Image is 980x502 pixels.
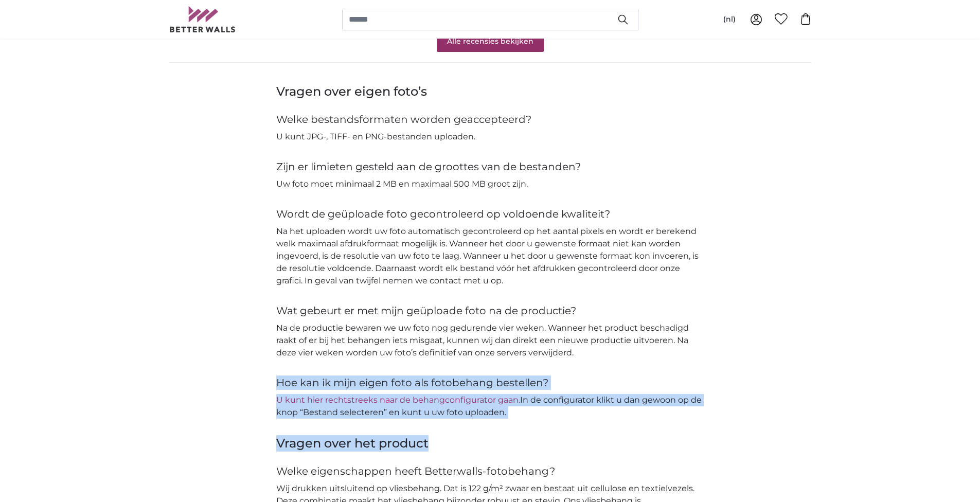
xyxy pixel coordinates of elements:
[276,112,704,127] h4: Welke bestandsformaten worden geaccepteerd?
[276,395,520,405] a: U kunt hier rechtstreeks naar de behangconfigurator gaan.
[276,394,704,419] p: In de configurator klikt u dan gewoon op de knop “Bestand selecteren” en kunt u uw foto uploaden.
[276,435,704,452] h3: Vragen over het product
[276,464,704,478] h4: Welke eigenschappen heeft Betterwalls-fotobehang?
[437,31,544,52] a: Alle recensies bekijken
[276,207,704,221] h4: Wordt de geüploade foto gecontroleerd op voldoende kwaliteit?
[276,322,704,359] p: Na de productie bewaren we uw foto nog gedurende vier weken. Wanneer het product beschadigd raakt...
[276,159,704,174] h4: Zijn er limieten gesteld aan de groottes van de bestanden?
[276,83,704,100] h3: Vragen over eigen foto’s
[276,375,704,390] h4: Hoe kan ik mijn eigen foto als fotobehang bestellen?
[169,6,236,32] img: Betterwalls
[715,10,744,29] button: (nl)
[276,225,704,287] p: Na het uploaden wordt uw foto automatisch gecontroleerd op het aantal pixels en wordt er berekend...
[276,131,704,143] p: U kunt JPG-, TIFF- en PNG-bestanden uploaden.
[276,303,704,318] h4: Wat gebeurt er met mijn geüploade foto na de productie?
[276,178,704,190] p: Uw foto moet minimaal 2 MB en maximaal 500 MB groot zijn.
